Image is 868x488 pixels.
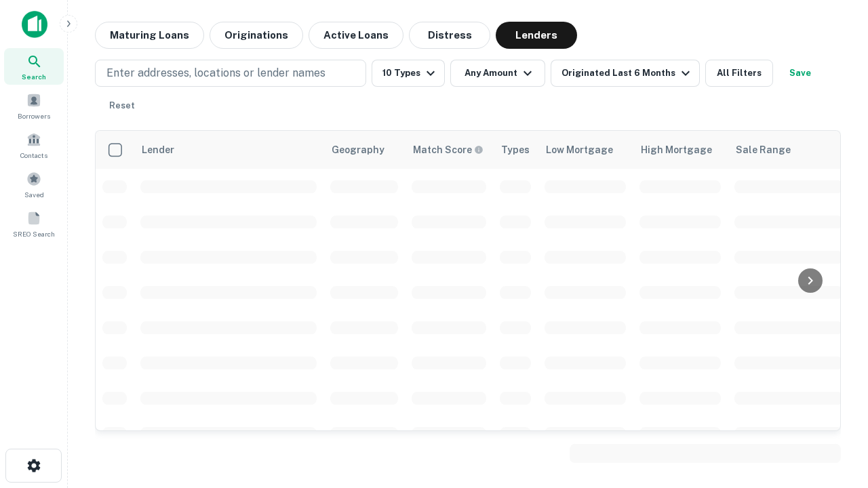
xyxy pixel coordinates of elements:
button: Distress [409,22,490,49]
div: Geography [332,142,384,158]
a: SREO Search [4,205,64,242]
button: All Filters [705,60,773,87]
a: Borrowers [4,87,64,124]
button: Maturing Loans [95,22,204,49]
div: Capitalize uses an advanced AI algorithm to match your search with the best lender. The match sco... [413,142,484,157]
span: Borrowers [18,110,50,121]
button: 10 Types [372,60,445,87]
span: Contacts [20,150,47,161]
div: Types [501,142,530,158]
a: Saved [4,166,64,203]
th: Capitalize uses an advanced AI algorithm to match your search with the best lender. The match sco... [405,131,493,169]
span: Saved [24,189,44,200]
div: Low Mortgage [546,142,613,158]
button: Active Loans [309,22,403,49]
a: Search [4,48,64,85]
button: Reset [100,92,144,119]
th: High Mortgage [633,131,728,169]
p: Enter addresses, locations or lender names [106,65,325,81]
div: Sale Range [736,142,791,158]
th: Types [493,131,538,169]
button: Lenders [496,22,577,49]
th: Lender [134,131,323,169]
button: Any Amount [450,60,545,87]
span: Search [22,71,46,82]
th: Sale Range [728,131,850,169]
button: Originations [210,22,303,49]
th: Low Mortgage [538,131,633,169]
h6: Match Score [413,142,481,157]
div: High Mortgage [641,142,712,158]
span: SREO Search [13,228,55,239]
button: Enter addresses, locations or lender names [95,60,366,87]
iframe: Chat Widget [800,380,868,445]
button: Originated Last 6 Months [551,60,700,87]
div: Originated Last 6 Months [561,65,694,81]
div: Lender [142,142,174,158]
th: Geography [323,131,405,169]
img: capitalize-icon.png [22,11,47,38]
button: Save your search to get updates of matches that match your search criteria. [778,60,822,87]
a: Contacts [4,127,64,163]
